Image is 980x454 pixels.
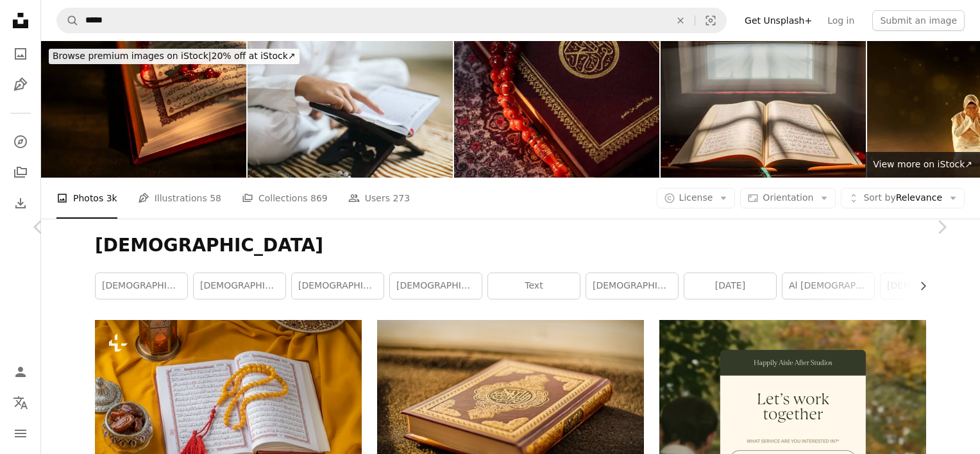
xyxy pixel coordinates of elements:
[393,191,410,205] span: 273
[865,152,980,178] a: View more on iStock↗
[782,273,874,299] a: al [DEMOGRAPHIC_DATA]
[95,403,362,414] a: an open book with a tassel on top of it
[586,273,678,299] a: [DEMOGRAPHIC_DATA]
[695,8,726,33] button: Visual search
[57,8,79,33] button: Search Unsplash
[310,191,328,205] span: 869
[881,273,972,299] a: [DEMOGRAPHIC_DATA] pak
[292,273,384,299] a: [DEMOGRAPHIC_DATA]
[661,41,866,178] img: close-up of holy book Quran at mosque , sunlight is reflected to Quran
[684,273,776,299] a: [DATE]
[138,178,221,219] a: Illustrations 58
[248,41,453,178] img: Boy, recite the quran
[8,129,33,155] a: Explore
[41,41,246,178] img: Holy Quran
[872,10,965,31] button: Submit an image
[242,178,328,219] a: Collections 869
[210,191,221,205] span: 58
[8,160,33,185] a: Collections
[903,165,980,289] a: Next
[666,8,695,33] button: Clear
[377,403,644,414] a: brown and black hardbound book
[56,8,727,33] form: Find visuals sitewide
[657,188,736,208] button: License
[454,41,659,178] img: Holy Quran
[390,273,482,299] a: [DEMOGRAPHIC_DATA]
[873,159,972,169] span: View more on iStock ↗
[863,192,942,205] span: Relevance
[863,192,895,203] span: Sort by
[95,234,926,257] h1: [DEMOGRAPHIC_DATA]
[740,188,836,208] button: Orientation
[96,273,187,299] a: [DEMOGRAPHIC_DATA]
[737,10,820,31] a: Get Unsplash+
[194,273,285,299] a: [DEMOGRAPHIC_DATA]
[41,41,307,72] a: Browse premium images on iStock|20% off at iStock↗
[763,192,813,203] span: Orientation
[8,41,33,67] a: Photos
[488,273,580,299] a: text
[8,72,33,97] a: Illustrations
[348,178,410,219] a: Users 273
[53,51,211,61] span: Browse premium images on iStock |
[49,49,300,64] div: 20% off at iStock ↗
[820,10,862,31] a: Log in
[8,359,33,385] a: Log in / Sign up
[8,421,33,446] button: Menu
[841,188,965,208] button: Sort byRelevance
[679,192,713,203] span: License
[8,390,33,416] button: Language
